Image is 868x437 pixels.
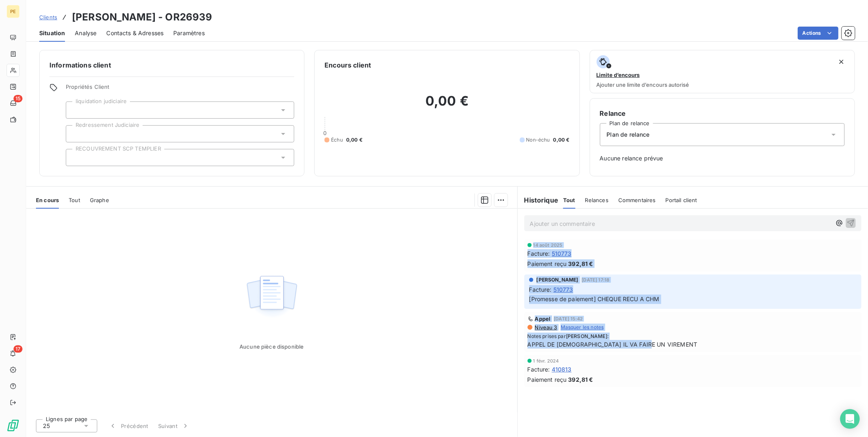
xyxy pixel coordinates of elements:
button: Précédent [104,417,153,435]
span: Facture : [528,365,550,374]
h6: Historique [518,195,559,205]
span: Facture : [529,285,552,294]
span: [DATE] 17:18 [582,277,610,282]
span: Échu [331,136,343,144]
span: Non-échu [526,136,550,144]
img: Logo LeanPay [7,419,20,432]
span: Aucune pièce disponible [239,343,304,350]
button: Actions [798,27,839,40]
span: Paiement reçu [528,375,567,384]
img: Empty state [246,271,298,322]
span: Relances [585,197,608,203]
div: PE [7,5,20,18]
span: Appel [535,315,551,322]
span: Tout [563,197,575,203]
span: APPEL DE [DEMOGRAPHIC_DATA] IL VA FAIRE UN VIREMENT [528,340,858,349]
span: 0 [323,130,327,136]
span: [Promesse de paiement] CHEQUE RECU A CHM [529,295,660,302]
input: Ajouter une valeur [73,106,79,114]
button: Limite d’encoursAjouter une limite d’encours autorisé [590,50,855,93]
input: Ajouter une valeur [73,154,79,161]
span: En cours [36,197,59,203]
span: Tout [69,197,80,203]
span: [PERSON_NAME] [566,333,607,339]
a: Clients [39,13,57,21]
span: Limite d’encours [597,72,640,78]
span: 392,81 € [568,259,593,268]
a: 15 [7,97,19,110]
span: 0,00 € [346,136,362,144]
span: Situation [39,29,65,37]
span: Graphe [90,197,109,203]
span: Facture : [528,249,550,258]
span: 410813 [552,365,572,374]
span: Clients [39,14,57,20]
h6: Informations client [49,60,294,70]
span: 510773 [552,249,572,258]
div: Open Intercom Messenger [840,409,860,429]
span: Niveau 3 [534,324,557,331]
span: Notes prises par : [528,333,858,340]
span: Contacts & Adresses [106,29,163,37]
span: Paiement reçu [528,259,567,268]
span: Portail client [666,197,697,203]
span: Paramètres [173,29,205,37]
button: Suivant [153,417,195,435]
span: Ajouter une limite d’encours autorisé [597,81,689,88]
span: Analyse [75,29,96,37]
span: Plan de relance [607,131,650,139]
span: 0,00 € [553,136,570,144]
input: Ajouter une valeur [73,130,79,137]
span: 392,81 € [568,375,593,384]
span: Propriétés Client [66,83,294,95]
h3: [PERSON_NAME] - OR26939 [72,10,212,25]
span: 25 [43,422,50,430]
span: Masquer les notes [561,324,604,331]
span: [PERSON_NAME] [537,276,579,284]
h6: Encours client [324,60,371,70]
h2: 0,00 € [324,93,569,117]
span: 15 [13,95,22,102]
span: [DATE] 15:42 [554,316,583,321]
span: Commentaires [618,197,656,203]
h6: Relance [600,108,845,118]
span: Aucune relance prévue [600,154,845,162]
span: 510773 [553,285,573,294]
span: 1 févr. 2024 [533,358,559,363]
span: 14 août 2025 [533,243,563,248]
span: 17 [13,345,22,353]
